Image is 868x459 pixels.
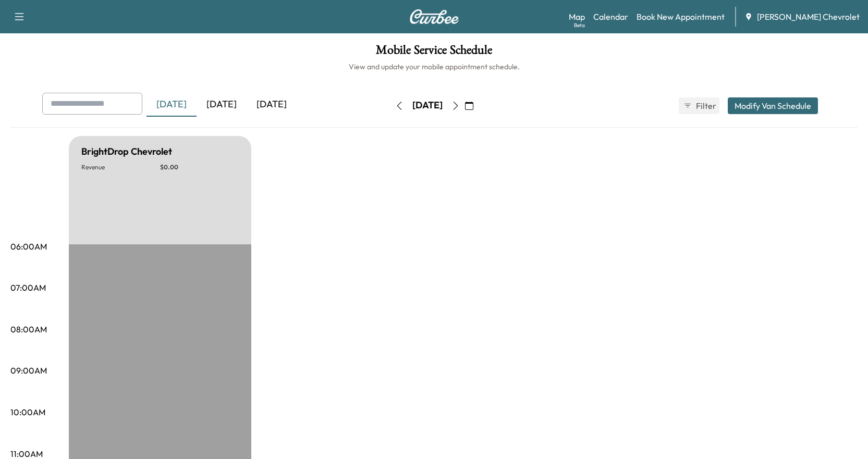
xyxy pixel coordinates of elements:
[728,97,818,114] button: Modify Van Schedule
[10,406,45,418] p: 10:00AM
[574,21,585,29] div: Beta
[10,61,858,72] h6: View and update your mobile appointment schedule.
[10,44,858,61] h1: Mobile Service Schedule
[81,144,172,159] h5: BrightDrop Chevrolet
[412,99,443,112] div: [DATE]
[10,240,47,253] p: 06:00AM
[569,10,585,23] a: MapBeta
[409,9,459,24] img: Curbee Logo
[10,323,47,336] p: 08:00AM
[593,10,628,23] a: Calendar
[160,163,239,171] p: $ 0.00
[637,10,725,23] a: Book New Appointment
[247,93,297,117] div: [DATE]
[81,163,160,171] p: Revenue
[757,10,860,23] span: [PERSON_NAME] Chevrolet
[146,93,197,117] div: [DATE]
[197,93,247,117] div: [DATE]
[10,364,47,377] p: 09:00AM
[679,97,719,114] button: Filter
[696,100,715,112] span: Filter
[10,281,46,294] p: 07:00AM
